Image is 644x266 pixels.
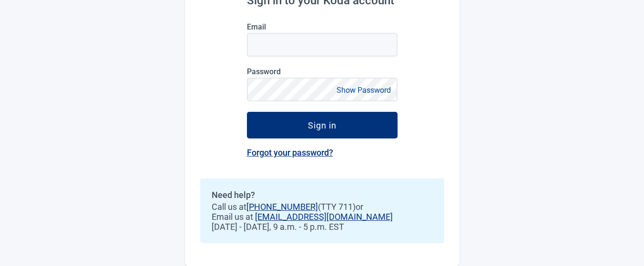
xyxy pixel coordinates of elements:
span: Call us at (TTY 711) or [212,202,433,212]
h2: Need help? [212,190,433,200]
span: [DATE] - [DATE], 9 a.m. - 5 p.m. EST [212,222,433,232]
button: Sign in [247,112,398,138]
a: [PHONE_NUMBER] [246,202,318,212]
label: Email [247,22,398,31]
div: Sign in [308,120,337,130]
span: Email us at [212,212,433,222]
a: [EMAIL_ADDRESS][DOMAIN_NAME] [255,212,393,222]
a: Forgot your password? [247,148,333,158]
label: Password [247,67,398,76]
button: Show Password [334,84,394,97]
